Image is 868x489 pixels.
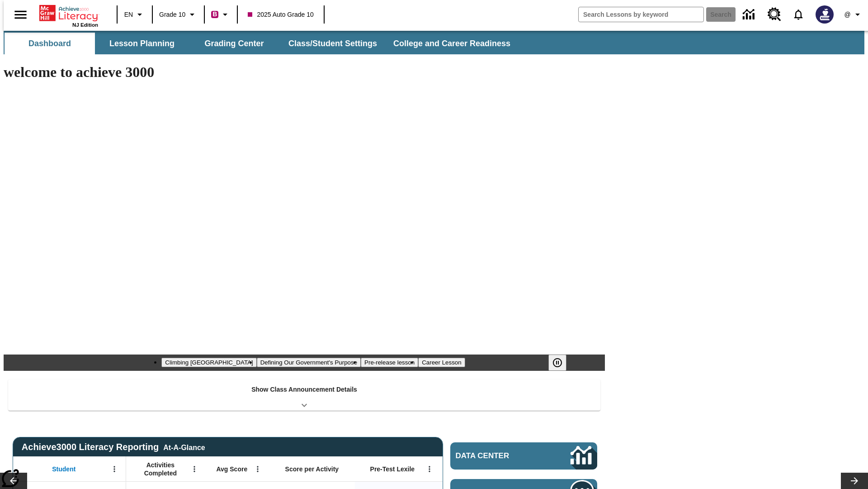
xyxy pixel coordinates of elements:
button: Slide 3 Pre-release lesson [361,358,418,367]
button: Grading Center [189,33,279,54]
a: Notifications [787,3,810,26]
button: College and Career Readiness [386,33,518,54]
button: Dashboard [5,33,95,54]
button: Grade: Grade 10, Select a grade [156,6,201,23]
div: SubNavbar [4,33,519,54]
a: Data Center [450,442,597,470]
button: Lesson Planning [97,33,187,54]
span: Data Center [456,451,540,460]
span: Pre-Test Lexile [370,465,415,473]
button: Slide 2 Defining Our Government's Purpose [257,358,361,367]
button: Boost Class color is violet red. Change class color [208,6,234,23]
a: Data Center [737,2,762,27]
div: SubNavbar [4,31,864,54]
span: Activities Completed [131,461,190,477]
span: B [212,9,217,20]
div: Home [39,3,98,28]
button: Slide 1 Climbing Mount Tai [161,358,256,367]
button: Profile/Settings [839,6,868,23]
h1: welcome to achieve 3000 [4,64,605,81]
button: Class/Student Settings [281,33,384,54]
button: Open side menu [7,1,34,28]
button: Language: EN, Select a language [120,6,149,23]
input: search field [579,7,703,22]
div: Show Class Announcement Details [8,379,600,411]
a: Resource Center, Will open in new tab [762,2,787,27]
span: 2025 Auto Grade 10 [248,10,313,19]
button: Select a new avatar [810,3,839,26]
button: Lesson carousel, Next [841,473,868,489]
span: Score per Activity [285,465,339,473]
button: Open Menu [188,462,201,476]
span: @ [844,10,850,19]
button: Slide 4 Career Lesson [418,358,465,367]
div: At-A-Glance [163,442,205,452]
button: Pause [548,355,566,371]
span: Grade 10 [159,10,185,19]
span: Avg Score [216,465,247,473]
img: Avatar [816,5,834,24]
div: Pause [548,355,576,371]
p: Show Class Announcement Details [251,385,357,394]
span: Student [52,465,75,473]
span: Achieve3000 Literacy Reporting [22,442,205,452]
button: Open Menu [108,462,121,476]
span: NJ Edition [72,22,98,28]
button: Open Menu [251,462,264,476]
span: EN [124,10,133,19]
a: Home [39,4,98,22]
button: Open Menu [423,462,436,476]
